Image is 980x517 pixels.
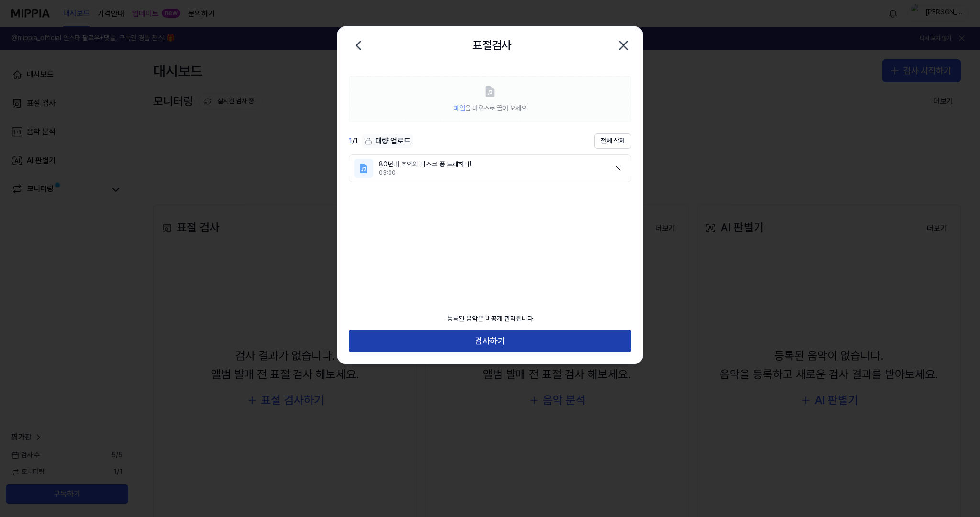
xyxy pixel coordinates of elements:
h2: 표절검사 [472,36,512,55]
button: 대량 업로드 [362,134,413,148]
span: 을 마우스로 끌어 오세요 [454,104,527,112]
button: 검사하기 [349,330,631,352]
div: 80년대 추억의 디스코 풍 노래하나! [379,160,603,169]
div: / 1 [349,135,358,147]
span: 파일 [454,104,465,112]
div: 등록된 음악은 비공개 관리됩니다 [441,308,539,330]
button: 전체 삭제 [594,133,631,149]
span: 1 [349,136,352,145]
div: 03:00 [379,169,603,177]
